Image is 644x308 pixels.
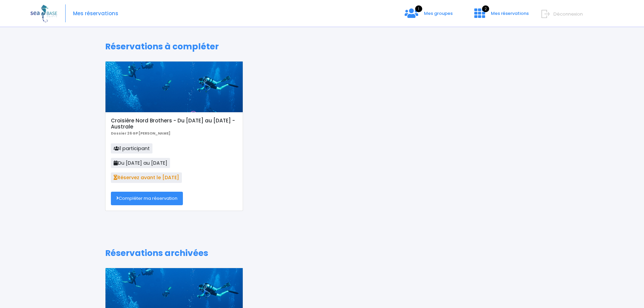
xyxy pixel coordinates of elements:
b: Dossier 26 GP [PERSON_NAME] [111,131,170,136]
a: 2 Mes réservations [469,13,533,19]
span: Mes réservations [491,10,529,17]
a: Compléter ma réservation [111,192,183,205]
span: Du [DATE] au [DATE] [111,158,170,168]
h1: Réservations archivées [105,248,539,258]
span: 1 [415,5,422,12]
h5: Croisière Nord Brothers - Du [DATE] au [DATE] - Australe [111,118,237,130]
span: Déconnexion [553,11,583,17]
span: 2 [482,5,489,12]
span: Mes groupes [424,10,453,17]
a: 1 Mes groupes [399,13,458,19]
span: Réservez avant le [DATE] [111,172,182,183]
h1: Réservations à compléter [105,42,539,52]
span: 1 participant [111,143,152,153]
